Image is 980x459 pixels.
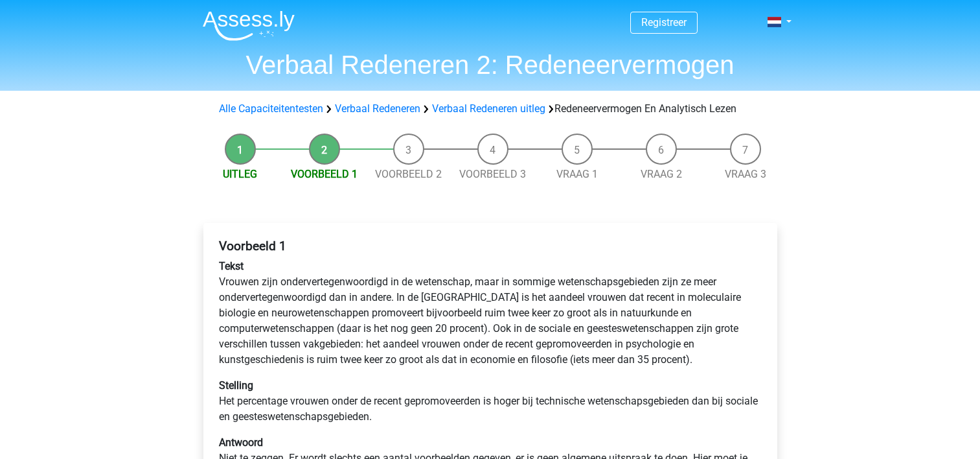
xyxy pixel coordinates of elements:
b: Stelling [219,379,253,392]
h1: Verbaal Redeneren 2: Redeneervermogen [192,49,788,80]
b: Voorbeeld 1 [219,239,286,253]
a: Verbaal Redeneren uitleg [432,102,545,115]
a: Voorbeeld 1 [291,168,358,180]
b: Antwoord [219,436,263,449]
a: Alle Capaciteitentesten [219,102,323,115]
a: Vraag 2 [641,168,682,180]
a: Voorbeeld 2 [375,168,442,180]
a: Voorbeeld 3 [459,168,526,180]
p: Het percentage vrouwen onder de recent gepromoveerden is hoger bij technische wetenschapsgebieden... [219,378,762,425]
a: Vraag 1 [556,168,598,180]
p: Vrouwen zijn ondervertegenwoordigd in de wetenschap, maar in sommige wetenschapsgebieden zijn ze ... [219,259,762,368]
a: Verbaal Redeneren [335,102,420,115]
a: Registreer [641,16,687,29]
div: Redeneervermogen En Analytisch Lezen [214,101,767,117]
a: Uitleg [223,168,257,180]
b: Tekst [219,260,244,272]
a: Vraag 3 [725,168,766,180]
img: Assessly [203,10,295,41]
